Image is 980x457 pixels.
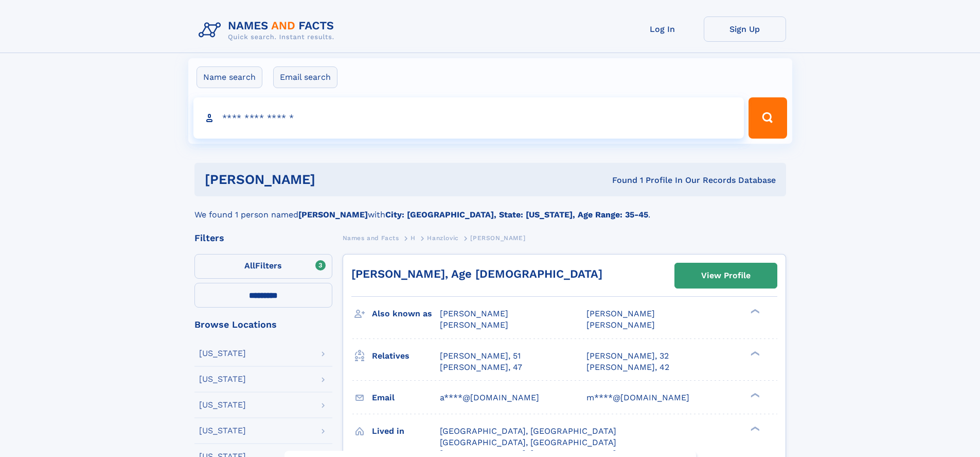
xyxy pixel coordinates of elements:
[385,210,648,219] b: City: [GEOGRAPHIC_DATA], State: [US_STATE], Age Range: 35-45
[351,267,602,280] a: [PERSON_NAME], Age [DEMOGRAPHIC_DATA]
[199,375,246,383] div: [US_STATE]
[464,175,776,186] div: Found 1 Profile In Our Records Database
[440,350,521,362] a: [PERSON_NAME], 51
[748,392,760,398] div: ❯
[199,427,246,435] div: [US_STATE]
[199,401,246,409] div: [US_STATE]
[411,231,416,244] a: H
[372,347,440,365] h3: Relatives
[470,234,525,242] span: [PERSON_NAME]
[411,234,416,242] span: H
[244,261,255,270] span: All
[372,422,440,440] h3: Lived in
[194,196,786,221] div: We found 1 person named with .
[440,426,616,436] span: [GEOGRAPHIC_DATA], [GEOGRAPHIC_DATA]
[273,66,337,88] label: Email search
[675,263,777,288] a: View Profile
[197,66,262,88] label: Name search
[440,437,616,447] span: [GEOGRAPHIC_DATA], [GEOGRAPHIC_DATA]
[427,231,458,244] a: Hanzlovic
[586,362,669,373] a: [PERSON_NAME], 42
[704,16,786,42] a: Sign Up
[343,231,399,244] a: Names and Facts
[372,389,440,407] h3: Email
[205,173,464,186] h1: [PERSON_NAME]
[701,264,751,287] div: View Profile
[440,320,508,330] span: [PERSON_NAME]
[372,305,440,323] h3: Also known as
[194,254,332,279] label: Filters
[193,97,744,139] input: search input
[440,362,522,373] a: [PERSON_NAME], 47
[194,320,332,329] div: Browse Locations
[621,16,704,42] a: Log In
[427,234,458,242] span: Hanzlovic
[586,320,655,330] span: [PERSON_NAME]
[748,308,760,315] div: ❯
[298,210,368,219] b: [PERSON_NAME]
[748,425,760,432] div: ❯
[748,350,760,357] div: ❯
[586,350,669,362] a: [PERSON_NAME], 32
[199,349,246,358] div: [US_STATE]
[586,309,655,318] span: [PERSON_NAME]
[440,309,508,318] span: [PERSON_NAME]
[194,233,332,243] div: Filters
[194,16,343,44] img: Logo Names and Facts
[749,97,787,139] button: Search Button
